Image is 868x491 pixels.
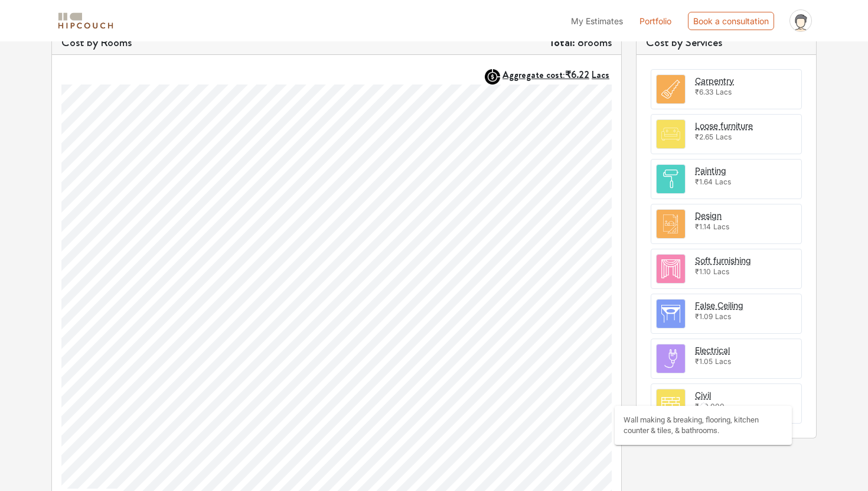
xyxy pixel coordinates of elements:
button: False Ceiling [695,299,743,311]
span: Lacs [716,87,732,96]
h5: Cost by Services [646,35,807,50]
img: room.svg [657,120,685,148]
span: Lacs [716,132,732,141]
a: Portfolio [639,15,671,27]
span: ₹1.09 [695,312,713,321]
span: logo-horizontal.svg [56,8,115,34]
button: Loose furniture [695,119,753,132]
button: Aggregate cost:₹6.22Lacs [502,69,612,80]
span: Lacs [713,267,729,276]
span: Lacs [713,222,729,231]
img: room.svg [657,165,685,193]
h5: Cost by Rooms [61,35,132,50]
button: Electrical [695,344,730,356]
img: room.svg [657,75,685,103]
span: ₹1.10 [695,267,711,276]
strong: Total: [549,34,575,51]
button: Design [695,209,722,222]
img: room.svg [657,255,685,283]
span: ₹2.65 [695,132,713,141]
span: ₹1.64 [695,177,713,186]
div: Book a consultation [688,12,774,30]
div: Wall making & breaking, flooring, kitchen counter & tiles, & bathrooms. [624,415,783,436]
button: Soft furnishing [695,254,751,266]
span: Lacs [715,357,731,366]
h5: 8 rooms [549,35,612,50]
span: ₹6.33 [695,87,713,96]
img: room.svg [657,389,685,418]
span: ₹6.22 [565,68,589,82]
span: Lacs [715,177,731,186]
img: room.svg [657,210,685,238]
img: room.svg [657,344,685,373]
strong: Aggregate cost: [502,68,609,82]
img: room.svg [657,300,685,328]
button: Painting [695,164,726,177]
button: Carpentry [695,74,734,87]
span: ₹1.14 [695,222,711,231]
img: AggregateIcon [485,69,500,84]
span: Lacs [592,68,609,82]
img: logo-horizontal.svg [56,11,115,31]
span: My Estimates [571,16,623,26]
span: ₹1.05 [695,357,713,366]
span: Lacs [715,312,731,321]
button: Civil [695,389,711,401]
